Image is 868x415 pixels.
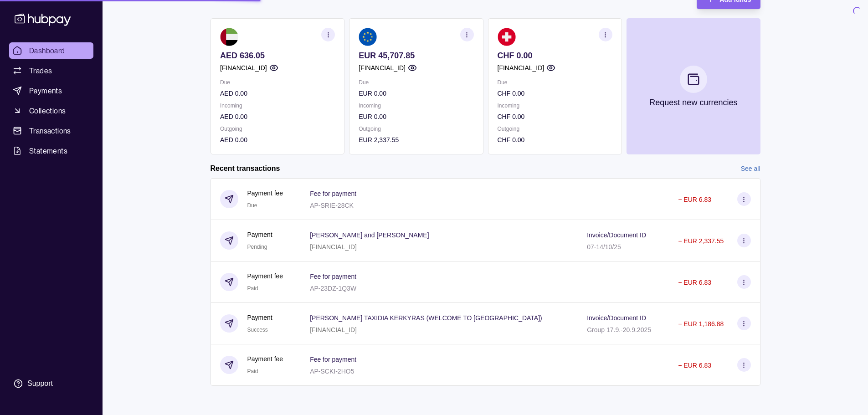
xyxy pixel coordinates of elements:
p: Invoice/Document ID [587,231,646,239]
p: CHF 0.00 [497,88,612,98]
p: Due [497,77,612,87]
p: [FINANCIAL_ID] [310,243,357,251]
p: Fee for payment [310,356,356,363]
p: Incoming [359,101,473,111]
span: Due [247,202,257,209]
p: Outgoing [359,124,473,134]
span: Success [247,327,268,333]
p: AED 636.05 [220,51,335,61]
span: Paid [247,285,258,292]
p: Payment fee [247,354,283,364]
p: CHF 0.00 [497,51,612,61]
p: AED 0.00 [220,135,335,145]
span: Pending [247,244,267,250]
button: Request new currencies [626,18,760,154]
p: Outgoing [220,124,335,134]
p: Payment fee [247,188,283,198]
p: Payment fee [247,271,283,281]
p: AP-SRIE-28CK [310,202,354,209]
p: Incoming [497,101,612,111]
p: [FINANCIAL_ID] [497,63,544,73]
p: − EUR 1,186.88 [678,320,724,328]
a: Support [9,374,93,393]
p: Incoming [220,101,335,111]
span: Paid [247,368,258,374]
p: − EUR 2,337.55 [678,237,724,245]
a: Transactions [9,123,93,139]
p: AED 0.00 [220,112,335,122]
p: Fee for payment [310,190,356,197]
p: AED 0.00 [220,88,335,98]
p: Due [359,77,473,87]
p: − EUR 6.83 [678,279,711,286]
p: Outgoing [497,124,612,134]
p: AP-23DZ-1Q3W [310,285,356,292]
a: See all [741,164,760,174]
span: Payments [29,85,62,96]
span: Statements [29,145,67,156]
div: Support [27,379,53,389]
span: Collections [29,105,66,116]
a: Statements [9,143,93,159]
p: Group 17.9.-20.9.2025 [587,326,651,333]
p: AP-SCKI-2HO5 [310,368,354,375]
p: [FINANCIAL_ID] [310,326,357,333]
p: Due [220,77,335,87]
p: EUR 0.00 [359,112,473,122]
span: Transactions [29,125,71,136]
p: EUR 45,707.85 [359,51,473,61]
span: Trades [29,65,52,76]
p: EUR 2,337.55 [359,135,473,145]
p: [FINANCIAL_ID] [220,63,267,73]
span: Dashboard [29,45,65,56]
img: ae [220,28,238,46]
p: − EUR 6.83 [678,196,711,203]
p: CHF 0.00 [497,112,612,122]
a: Payments [9,82,93,99]
a: Trades [9,62,93,79]
p: − EUR 6.83 [678,362,711,369]
p: Fee for payment [310,273,356,280]
p: [FINANCIAL_ID] [359,63,406,73]
p: EUR 0.00 [359,88,473,98]
a: Dashboard [9,42,93,59]
a: Collections [9,102,93,119]
p: [PERSON_NAME] and [PERSON_NAME] [310,231,429,239]
p: [PERSON_NAME] TAXIDIA KERKYRAS (WELCOME TO [GEOGRAPHIC_DATA]) [310,314,542,322]
h2: Recent transactions [211,164,280,174]
img: ch [497,28,515,46]
p: CHF 0.00 [497,135,612,145]
img: eu [359,28,377,46]
p: 07-14/10/25 [587,243,621,251]
p: Invoice/Document ID [587,314,646,322]
p: Payment [247,230,272,240]
p: Request new currencies [649,97,737,108]
p: Payment [247,313,272,323]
